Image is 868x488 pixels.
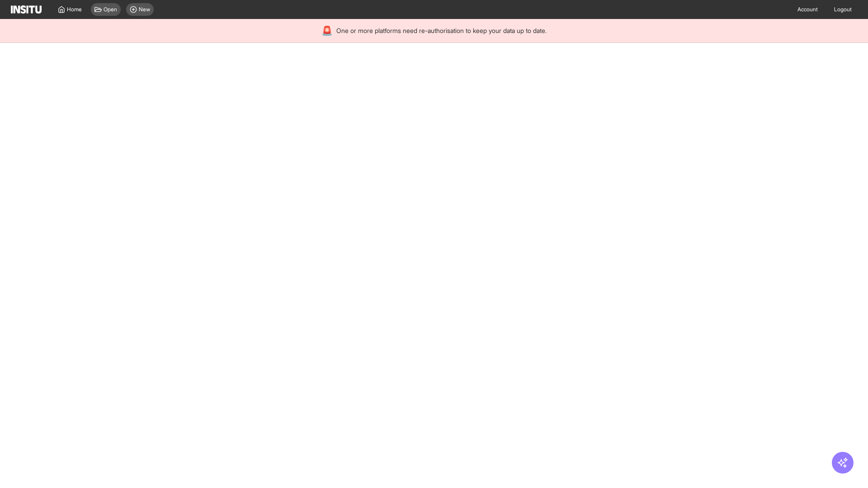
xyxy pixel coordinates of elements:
[336,26,547,35] span: One or more platforms need re-authorisation to keep your data up to date.
[104,6,117,13] span: Open
[321,24,333,37] div: 🚨
[67,6,82,13] span: Home
[139,6,150,13] span: New
[11,5,42,14] img: Logo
